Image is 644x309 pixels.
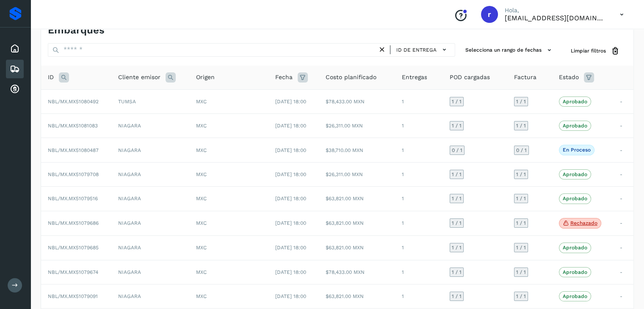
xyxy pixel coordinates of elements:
p: En proceso [563,147,591,153]
p: romanreyes@tumsa.com.mx [505,14,606,22]
span: Estado [559,73,579,82]
p: Aprobado [563,196,587,201]
span: [DATE] 18:00 [275,147,306,153]
button: ID de entrega [394,44,451,56]
td: - [613,138,633,162]
p: Aprobado [563,269,587,275]
td: NIAGARA [111,284,189,309]
span: MXC [196,196,206,201]
span: MXC [196,293,206,299]
span: 1 / 1 [452,245,462,250]
td: $63,821.00 MXN [319,284,395,309]
span: 1 / 1 [516,99,526,104]
span: MXC [196,99,206,105]
td: - [613,162,633,186]
span: 1 / 1 [516,221,526,226]
div: Embarques [6,60,24,78]
td: $63,821.00 MXN [319,211,395,236]
span: 1 / 1 [452,172,462,177]
span: [DATE] 18:00 [275,293,306,299]
td: $78,433.00 MXN [319,260,395,284]
span: POD cargadas [450,73,490,82]
td: 1 [395,284,443,309]
td: $63,821.00 MXN [319,236,395,260]
div: Cuentas por cobrar [6,80,24,99]
td: TUMSA [111,89,189,113]
td: $26,311.00 MXN [319,114,395,138]
button: Selecciona un rango de fechas [462,43,557,57]
td: $38,710.00 MXN [319,138,395,162]
span: 1 / 1 [452,196,462,201]
td: $26,311.00 MXN [319,162,395,186]
td: - [613,211,633,236]
td: 1 [395,138,443,162]
td: 1 [395,89,443,113]
span: NBL/MX.MX51080487 [48,147,99,153]
span: Factura [514,73,536,82]
span: 1 / 1 [452,221,462,226]
p: Aprobado [563,171,587,177]
span: Cliente emisor [118,73,160,82]
span: 1 / 1 [516,172,526,177]
button: Limpiar filtros [564,43,627,59]
td: - [613,284,633,309]
td: 1 [395,260,443,284]
span: Costo planificado [326,73,376,82]
span: NBL/MX.MX51079686 [48,220,99,226]
span: 1 / 1 [516,245,526,250]
span: 1 / 1 [452,123,462,128]
span: MXC [196,123,206,129]
td: - [613,187,633,211]
span: Fecha [275,73,293,82]
td: NIAGARA [111,162,189,186]
td: NIAGARA [111,114,189,138]
span: MXC [196,147,206,153]
span: [DATE] 18:00 [275,171,306,177]
p: Aprobado [563,245,587,251]
span: 1 / 1 [516,123,526,128]
td: 1 [395,211,443,236]
td: 1 [395,187,443,211]
td: 1 [395,236,443,260]
span: 1 / 1 [516,196,526,201]
td: NIAGARA [111,260,189,284]
span: 1 / 1 [516,270,526,275]
p: Aprobado [563,123,587,129]
span: 1 / 1 [452,99,462,104]
span: [DATE] 18:00 [275,220,306,226]
span: MXC [196,220,206,226]
span: ID [48,73,54,82]
span: Origen [196,73,214,82]
span: NBL/MX.MX51079516 [48,196,98,201]
span: NBL/MX.MX51079708 [48,171,99,177]
span: ID de entrega [396,46,437,54]
td: - [613,236,633,260]
td: - [613,260,633,284]
span: MXC [196,171,206,177]
p: Aprobado [563,293,587,299]
span: Entregas [401,73,427,82]
td: NIAGARA [111,211,189,236]
span: 1 / 1 [452,270,462,275]
span: NBL/MX.MX51081083 [48,123,98,129]
span: MXC [196,245,206,251]
span: 0 / 1 [516,148,527,153]
span: Limpiar filtros [571,47,606,55]
td: 1 [395,114,443,138]
span: 1 / 1 [452,294,462,299]
span: NBL/MX.MX51079091 [48,293,98,299]
td: $78,433.00 MXN [319,89,395,113]
span: [DATE] 18:00 [275,196,306,201]
td: 1 [395,162,443,186]
span: 0 / 1 [452,148,462,153]
p: Aprobado [563,99,587,105]
p: Rechazado [570,220,597,226]
span: [DATE] 18:00 [275,269,306,275]
span: NBL/MX.MX51080492 [48,99,99,105]
span: [DATE] 18:00 [275,245,306,251]
td: NIAGARA [111,138,189,162]
td: - [613,114,633,138]
span: [DATE] 18:00 [275,123,306,129]
td: - [613,89,633,113]
span: NBL/MX.MX51079674 [48,269,98,275]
